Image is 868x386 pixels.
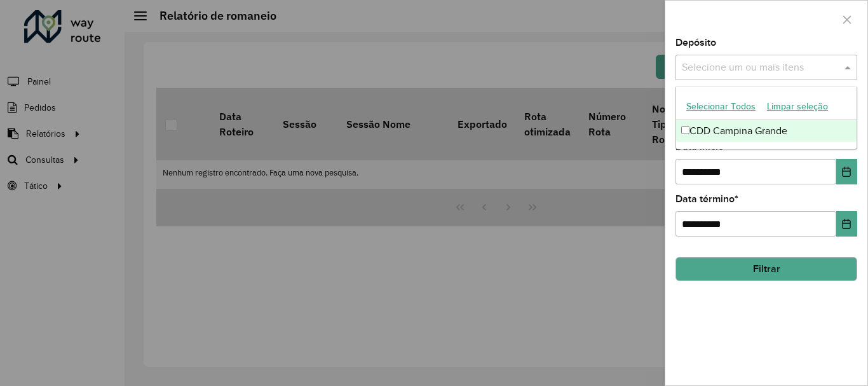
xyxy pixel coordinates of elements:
button: Choose Date [836,159,857,184]
label: Data término [675,191,738,207]
label: Depósito [675,35,716,50]
ng-dropdown-panel: Options list [675,86,857,149]
button: Limpar seleção [761,97,834,116]
div: CDD Campina Grande [676,120,857,142]
button: Choose Date [836,211,857,237]
button: Selecionar Todos [681,97,761,116]
button: Filtrar [675,257,857,281]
